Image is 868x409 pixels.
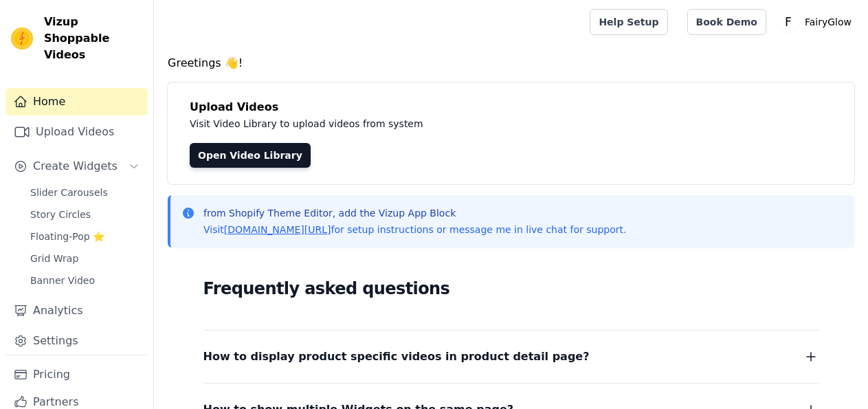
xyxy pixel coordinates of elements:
[224,224,331,235] a: [DOMAIN_NAME][URL]
[22,205,148,224] a: Story Circles
[30,230,104,243] span: Floating-Pop ⭐
[799,10,857,34] p: FairyGlow
[5,297,148,324] a: Analytics
[5,153,148,180] button: Create Widgets
[30,274,95,287] span: Banner Video
[590,9,667,35] a: Help Setup
[190,115,805,132] p: Visit Video Library to upload videos from system
[203,223,626,236] p: Visit for setup instructions or message me in live chat for support.
[203,347,590,366] span: How to display product specific videos in product detail page?
[30,252,78,265] span: Grid Wrap
[190,143,311,168] a: Open Video Library
[203,275,819,302] h2: Frequently asked questions
[44,14,142,63] span: Vizup Shoppable Videos
[168,55,854,71] h4: Greetings 👋!
[5,361,148,388] a: Pricing
[22,271,148,290] a: Banner Video
[5,327,148,355] a: Settings
[11,27,33,49] img: Vizup
[22,183,148,202] a: Slider Carousels
[203,347,819,366] button: How to display product specific videos in product detail page?
[22,227,148,246] a: Floating-Pop ⭐
[33,158,118,175] span: Create Widgets
[5,118,148,146] a: Upload Videos
[5,88,148,115] a: Home
[30,208,91,221] span: Story Circles
[190,99,832,115] h4: Upload Videos
[777,10,857,34] button: F FairyGlow
[203,206,626,220] p: from Shopify Theme Editor, add the Vizup App Block
[687,9,766,35] a: Book Demo
[22,249,148,268] a: Grid Wrap
[30,186,108,199] span: Slider Carousels
[785,15,792,29] text: F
